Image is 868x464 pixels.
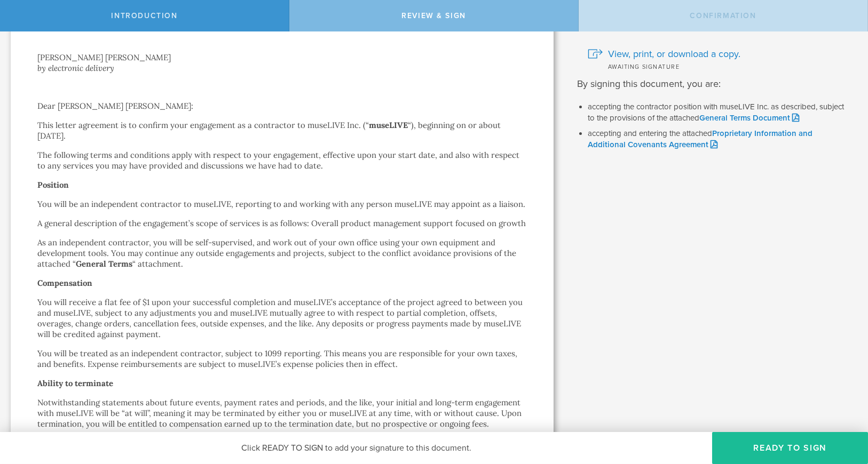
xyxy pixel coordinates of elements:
p: A general description of the engagement’s scope of services is as follows: Overall product manage... [37,218,527,229]
span: Introduction [112,11,178,20]
p: Notwithstanding statements about future events, payment rates and periods, and the like, your ini... [37,397,527,429]
div: [PERSON_NAME] [PERSON_NAME] [37,52,527,63]
strong: Position [37,180,69,190]
strong: museLIVE [369,120,408,130]
li: accepting and entering the attached [588,129,852,150]
p: You will receive a flat fee of $1 upon your successful completion and museLIVE’s acceptance of th... [37,297,527,340]
a: Proprietary Information and Additional Covenants Agreement [588,129,812,149]
a: General Terms Document [699,113,799,123]
span: Review & sign [401,11,466,20]
p: By signing this document, you are: [577,77,852,91]
p: The following terms and conditions apply with respect to your engagement, effective upon your sta... [37,150,527,171]
p: This letter agreement is to confirm your engagement as a contractor to museLIVE Inc. (“ “), begin... [37,120,527,141]
p: You will be an independent contractor to museLIVE, reporting to and working with any person museL... [37,199,527,210]
button: Ready to Sign [712,432,868,464]
strong: Ability to terminate [37,378,113,388]
li: accepting the contractor position with museLIVE Inc. as described, subject to the provisions of t... [588,102,852,123]
i: by electronic delivery [37,63,114,73]
strong: Compensation [37,278,92,288]
span: Confirmation [690,11,756,20]
div: 채팅 위젯 [815,381,868,432]
iframe: Chat Widget [815,381,868,432]
p: Dear [PERSON_NAME] [PERSON_NAME]: [37,101,527,111]
strong: General Terms [76,259,132,269]
p: As an independent contractor, you will be self-supervised, and work out of your own office using ... [37,237,527,269]
div: Awaiting signature [588,61,852,71]
p: You will be treated as an independent contractor, subject to 1099 reporting. This means you are r... [37,348,527,370]
span: View, print, or download a copy. [608,47,740,61]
